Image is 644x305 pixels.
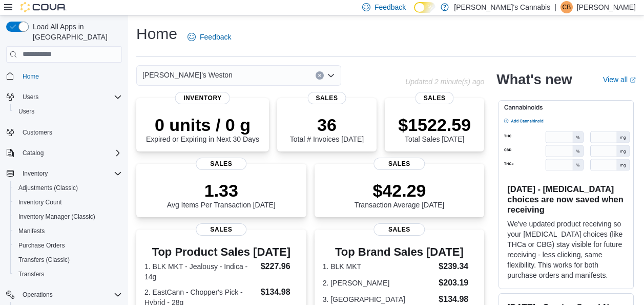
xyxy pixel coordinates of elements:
span: CB [563,1,571,13]
span: Sales [374,223,425,236]
span: Purchase Orders [18,241,65,250]
a: Adjustments (Classic) [14,182,82,194]
dd: $227.96 [261,260,298,273]
button: Clear input [316,71,324,80]
h2: What's new [496,71,572,88]
dt: 1. BLK MKT - Jealousy - Indica - 14g [144,261,257,282]
span: Sales [308,92,346,104]
span: Customers [23,128,52,137]
dd: $239.34 [439,260,476,273]
p: [PERSON_NAME] [577,1,636,13]
button: Inventory [2,166,126,181]
dd: $203.19 [439,277,476,289]
p: | [554,1,556,13]
span: Inventory [23,169,48,178]
span: Users [23,93,38,101]
span: Manifests [18,227,45,235]
p: $42.29 [355,180,445,201]
div: Total Sales [DATE] [398,115,471,143]
span: [PERSON_NAME]'s Weston [142,69,233,81]
span: Sales [374,158,425,170]
a: Manifests [14,225,49,237]
button: Customers [2,125,126,140]
span: Adjustments (Classic) [14,182,122,194]
span: Inventory [175,92,230,104]
span: Operations [23,291,53,299]
span: Feedback [375,2,406,12]
a: Home [18,70,43,83]
span: Inventory [18,167,122,180]
p: 1.33 [167,180,276,201]
button: Inventory Manager (Classic) [10,209,126,224]
button: Users [10,104,126,119]
span: Transfers [14,268,122,280]
span: Users [18,91,122,103]
p: Updated 2 minute(s) ago [405,78,484,86]
a: Inventory Manager (Classic) [14,211,99,223]
div: Avg Items Per Transaction [DATE] [167,180,276,209]
span: Load All Apps in [GEOGRAPHIC_DATA] [29,22,122,42]
button: Catalog [18,147,48,159]
button: Transfers [10,267,126,281]
span: Sales [196,158,246,170]
p: We've updated product receiving so your [MEDICAL_DATA] choices (like THCa or CBG) stay visible fo... [507,219,625,280]
button: Manifests [10,224,126,238]
span: Sales [416,92,454,104]
span: Users [18,107,34,116]
a: Customers [18,126,56,139]
span: Inventory Manager (Classic) [18,213,95,221]
h3: Top Brand Sales [DATE] [323,246,476,258]
div: Total # Invoices [DATE] [290,115,364,143]
button: Purchase Orders [10,238,126,253]
a: Feedback [183,27,235,47]
div: Expired or Expiring in Next 30 Days [146,115,259,143]
span: Transfers (Classic) [14,254,122,266]
span: Sales [196,223,246,236]
a: Transfers [14,268,48,280]
h3: [DATE] - [MEDICAL_DATA] choices are now saved when receiving [507,184,625,215]
a: Transfers (Classic) [14,254,74,266]
button: Inventory Count [10,195,126,209]
span: Feedback [200,32,231,42]
span: Dark Mode [414,13,414,13]
span: Inventory Count [14,196,122,208]
button: Catalog [2,146,126,160]
span: Catalog [18,147,122,159]
span: Operations [18,289,122,301]
p: $1522.59 [398,115,471,135]
input: Dark Mode [414,2,435,13]
a: Purchase Orders [14,239,69,252]
span: Purchase Orders [14,239,122,252]
p: 0 units / 0 g [146,115,259,135]
dt: 2. [PERSON_NAME] [323,278,435,288]
button: Adjustments (Classic) [10,181,126,195]
a: View allExternal link [603,75,636,84]
div: Transaction Average [DATE] [355,180,445,209]
dt: 3. [GEOGRAPHIC_DATA] [323,294,435,304]
span: Manifests [14,225,122,237]
p: [PERSON_NAME]'s Cannabis [454,1,550,13]
button: Users [2,90,126,104]
span: Users [14,105,122,118]
button: Transfers (Classic) [10,253,126,267]
button: Inventory [18,167,52,180]
span: Inventory Count [18,198,62,206]
span: Transfers (Classic) [18,256,70,264]
span: Catalog [23,149,44,157]
svg: External link [630,77,636,83]
img: Cova [20,2,67,12]
span: Adjustments (Classic) [18,184,78,192]
h1: Home [136,24,177,44]
h3: Top Product Sales [DATE] [144,246,298,258]
a: Users [14,105,38,118]
p: 36 [290,115,364,135]
button: Operations [2,288,126,302]
button: Users [18,91,43,103]
button: Open list of options [327,71,335,80]
button: Home [2,69,126,84]
span: Customers [18,126,122,139]
span: Home [18,70,122,83]
dd: $134.98 [261,286,298,298]
span: Transfers [18,270,44,278]
dt: 1. BLK MKT [323,261,435,272]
